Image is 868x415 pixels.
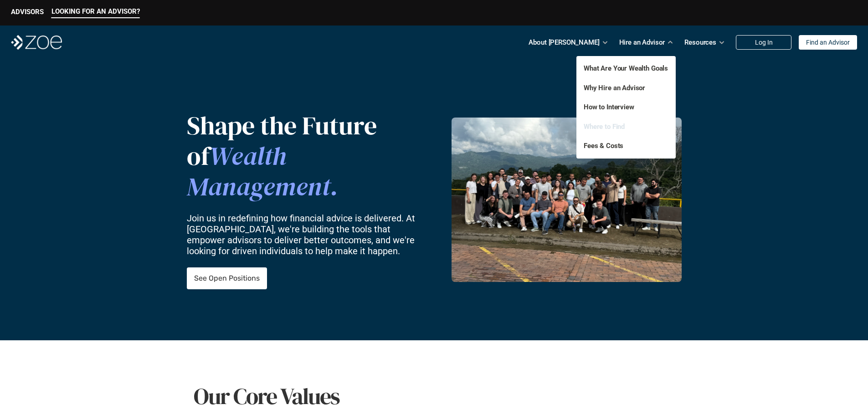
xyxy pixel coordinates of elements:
h1: Our Core Values [194,383,675,410]
a: Log In [736,35,791,50]
a: Fees & Costs [584,142,623,150]
p: Hire an Advisor [619,36,665,49]
p: LOOKING FOR AN ADVISOR? [51,7,140,15]
a: Find an Advisor [799,35,857,50]
p: Find an Advisor [806,39,850,46]
p: Shape the Future of [187,110,422,202]
a: How to Interview [584,103,634,111]
a: Why Hire an Advisor [584,84,645,92]
p: Resources [684,36,716,49]
a: Where to Find [584,123,625,131]
p: Log In [755,39,773,46]
p: ADVISORS [11,8,44,16]
p: See Open Positions [194,274,260,283]
span: Wealth Management. [187,138,338,204]
p: About [PERSON_NAME] [529,36,599,49]
a: What Are Your Wealth Goals [584,64,668,72]
p: Join us in redefining how financial advice is delivered. At [GEOGRAPHIC_DATA], we're building the... [187,213,422,256]
a: See Open Positions [187,267,267,289]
